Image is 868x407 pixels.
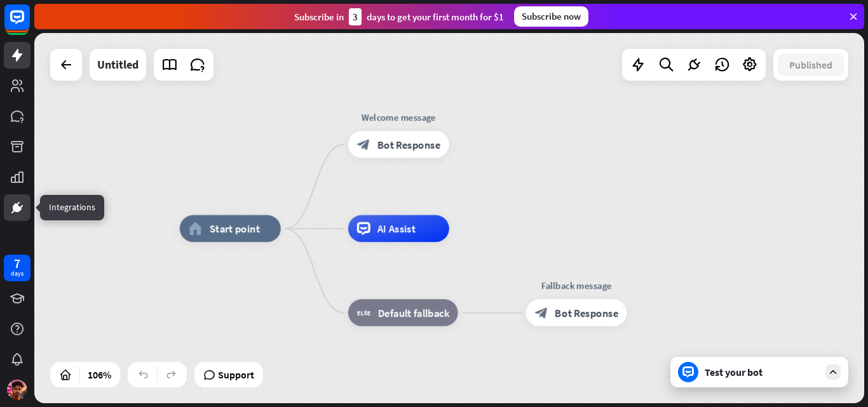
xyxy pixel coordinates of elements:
div: Subscribe now [514,6,588,27]
span: Bot Response [377,138,440,151]
div: 7 [14,258,20,269]
div: 3 [349,8,362,25]
div: Untitled [97,49,139,81]
div: 106% [84,364,115,385]
div: Welcome message [338,111,459,124]
div: days [11,269,24,278]
i: block_bot_response [534,306,548,319]
button: Open LiveChat chat widget [10,5,48,43]
span: Bot Response [555,306,618,319]
i: block_bot_response [357,138,370,151]
span: Default fallback [377,306,449,319]
div: Fallback message [516,279,637,293]
a: 7 days [4,255,31,281]
i: home_2 [189,222,203,235]
span: Support [218,364,254,385]
span: AI Assist [377,222,415,235]
i: block_fallback [357,306,371,319]
div: Test your bot [705,366,819,378]
button: Published [778,53,844,76]
div: Subscribe in days to get your first month for $1 [294,8,504,25]
span: Start point [209,222,260,235]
